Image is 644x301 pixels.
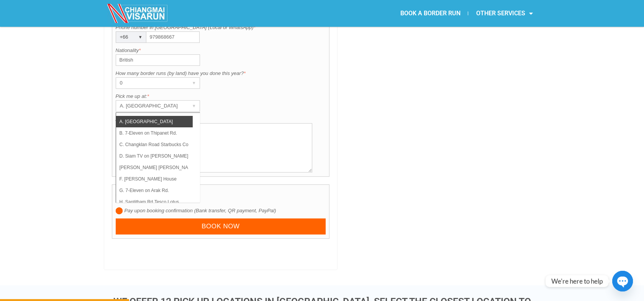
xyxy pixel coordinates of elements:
label: Additional request if any [116,116,326,123]
li: D. Siam TV on [PERSON_NAME] Rd. [116,150,193,162]
div: A. [GEOGRAPHIC_DATA] [116,101,185,111]
label: Phone number in [GEOGRAPHIC_DATA] (Local or WhatsApp) [116,24,326,31]
nav: Menu [322,5,540,22]
div: ▾ [135,32,146,42]
div: +66 [116,32,131,42]
div: 0 [116,78,185,88]
input: Book now [116,218,326,235]
label: How many border runs (by land) have you done this year? [116,70,326,77]
li: H. Santitham Rd.Tesco Lotus [116,196,193,208]
a: OTHER SERVICES [468,5,540,22]
li: [PERSON_NAME] [PERSON_NAME] (Thapae) [116,162,193,173]
li: G. 7-Eleven on Arak Rd. [116,185,193,196]
div: ▾ [189,101,200,111]
li: F. [PERSON_NAME] House [116,173,193,185]
h4: Order [116,188,326,207]
li: B. 7-Eleven on Thipanet Rd. [116,127,193,139]
label: Nationality [116,47,326,54]
label: Pay upon booking confirmation (Bank transfer, QR payment, PayPal) [116,207,326,215]
a: BOOK A BORDER RUN [392,5,468,22]
label: Pick me up at: [116,93,326,100]
li: C. Changklan Road Starbucks Coffee [116,139,193,150]
div: ▾ [189,78,200,88]
li: A. [GEOGRAPHIC_DATA] [116,116,193,127]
